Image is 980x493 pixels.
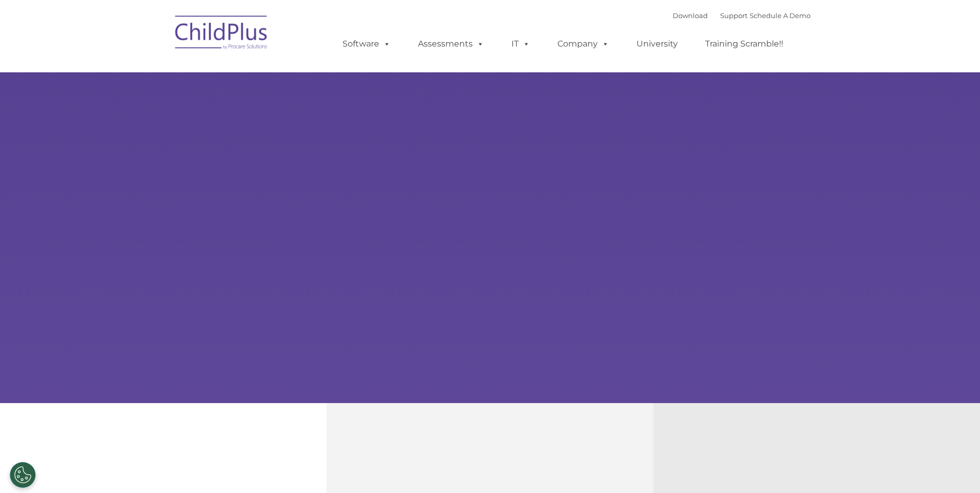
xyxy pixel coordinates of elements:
a: Schedule A Demo [750,11,811,20]
a: Download [673,11,708,20]
button: Cookies Settings [10,462,36,488]
font: | [673,11,811,20]
a: Assessments [408,34,494,54]
a: IT [501,34,540,54]
img: ChildPlus by Procare Solutions [170,8,273,60]
a: University [626,34,688,54]
a: Software [332,34,401,54]
a: Support [720,11,748,20]
a: Company [547,34,619,54]
a: Training Scramble!! [695,34,794,54]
